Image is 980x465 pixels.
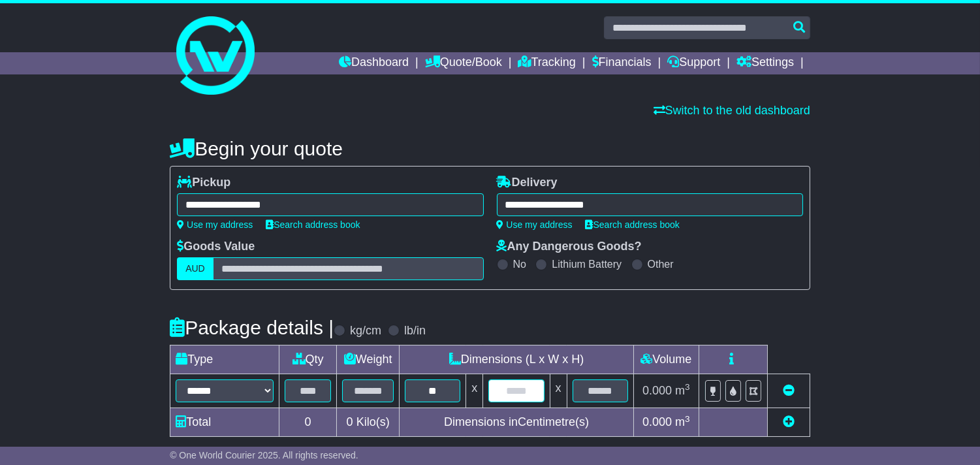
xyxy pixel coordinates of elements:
td: x [550,374,567,408]
label: Goods Value [177,240,255,254]
a: Search address book [266,219,360,230]
td: Dimensions (L x W x H) [400,345,634,374]
h4: Package details | [170,317,334,338]
label: No [513,258,526,270]
a: Use my address [497,219,573,230]
span: 0 [347,415,353,428]
td: Total [170,408,279,437]
a: Support [667,52,720,74]
h4: Begin your quote [170,138,810,159]
td: Weight [337,345,400,374]
label: Lithium Battery [552,258,622,270]
td: Volume [633,345,699,374]
label: Pickup [177,176,230,190]
sup: 3 [685,382,690,392]
sup: 3 [685,414,690,424]
td: Type [170,345,279,374]
span: 0.000 [642,384,672,397]
span: m [675,384,690,397]
label: kg/cm [350,324,381,338]
a: Settings [736,52,794,74]
span: m [675,415,690,428]
a: Dashboard [339,52,409,74]
label: Any Dangerous Goods? [497,240,642,254]
label: Other [648,258,674,270]
span: 0.000 [642,415,672,428]
a: Remove this item [783,384,795,397]
a: Financials [592,52,652,74]
a: Use my address [177,219,253,230]
label: Delivery [497,176,558,190]
td: Kilo(s) [337,408,400,437]
a: Search address book [586,219,680,230]
td: 0 [279,408,337,437]
td: Qty [279,345,337,374]
span: © One World Courier 2025. All rights reserved. [170,450,358,460]
label: lb/in [404,324,426,338]
a: Add new item [783,415,795,428]
label: AUD [177,257,213,280]
a: Switch to the old dashboard [654,104,810,117]
td: Dimensions in Centimetre(s) [400,408,634,437]
a: Tracking [518,52,576,74]
a: Quote/Book [425,52,502,74]
td: x [466,374,483,408]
